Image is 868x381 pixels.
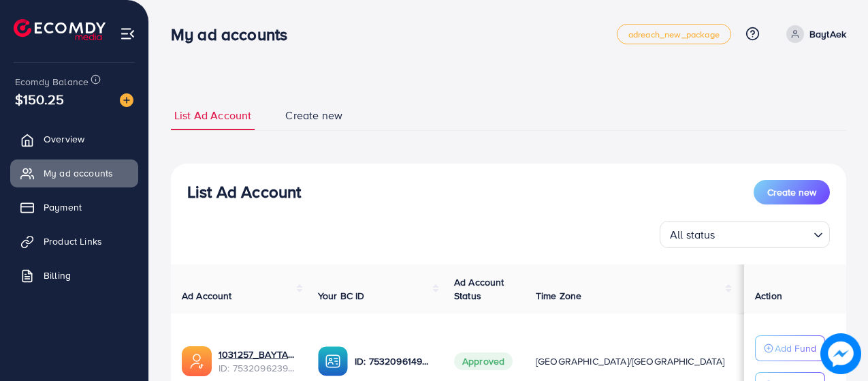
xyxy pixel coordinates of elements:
button: Create new [754,180,830,204]
a: Payment [10,194,138,221]
img: ic-ba-acc.ded83a64.svg [318,346,348,376]
span: Action [755,289,782,303]
img: image [824,337,857,370]
div: <span class='underline'>1031257_BAYTAEK_1753702824295</span></br>7532096239010316305 [219,348,296,376]
span: Ad Account [182,289,232,303]
input: Search for option [720,222,808,245]
span: Ad Account Status [454,275,504,303]
a: adreach_new_package [617,24,731,44]
span: ID: 7532096239010316305 [219,361,296,375]
p: ID: 7532096149239529473 [355,353,432,369]
span: Product Links [44,234,102,248]
h3: My ad accounts [171,25,298,44]
a: Overview [10,125,138,153]
span: Overview [44,132,84,146]
span: Payment [44,200,82,214]
span: adreach_new_package [628,30,720,39]
span: All status [667,225,718,245]
span: $150.25 [15,89,64,109]
span: My ad accounts [44,166,113,180]
img: menu [120,26,135,42]
a: My ad accounts [10,159,138,187]
img: logo [14,19,106,40]
div: Search for option [660,221,830,248]
p: BaytAek [809,26,846,42]
a: BaytAek [781,25,846,43]
span: Ecomdy Balance [15,75,89,89]
button: Add Fund [755,335,825,361]
img: ic-ads-acc.e4c84228.svg [182,346,212,376]
h3: List Ad Account [187,182,301,202]
span: List Ad Account [174,108,251,123]
a: Product Links [10,228,138,255]
span: Create new [767,185,816,199]
a: 1031257_BAYTAEK_1753702824295 [219,348,296,361]
span: Time Zone [536,289,581,303]
p: Add Fund [775,340,816,356]
span: Billing [44,269,71,282]
img: image [120,93,133,107]
span: [GEOGRAPHIC_DATA]/[GEOGRAPHIC_DATA] [536,354,725,368]
span: Your BC ID [318,289,365,303]
span: Create new [285,108,342,123]
span: Approved [454,352,513,370]
a: Billing [10,262,138,289]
